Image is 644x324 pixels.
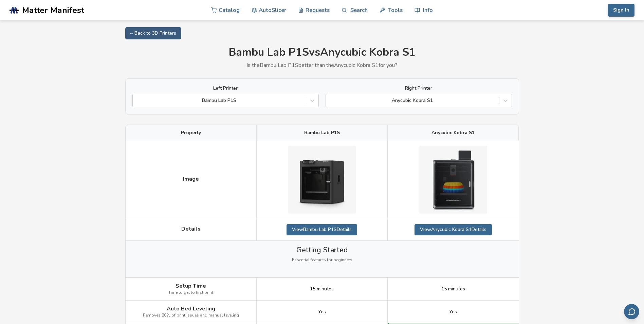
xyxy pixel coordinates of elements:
[415,224,492,235] a: ViewAnycubic Kobra S1Details
[329,98,331,103] input: Anycubic Kobra S1
[624,304,639,319] button: Send feedback via email
[125,62,519,68] p: Is the Bambu Lab P1S better than the Anycubic Kobra S1 for you?
[181,226,201,232] span: Details
[318,309,326,314] span: Yes
[125,46,519,59] h1: Bambu Lab P1S vs Anycubic Kobra S1
[292,258,352,263] span: Essential features for beginners
[326,86,512,91] label: Right Printer
[168,290,213,295] span: Time to get to first print
[304,130,340,136] span: Bambu Lab P1S
[296,246,348,254] span: Getting Started
[176,283,206,289] span: Setup Time
[167,306,215,312] span: Auto Bed Leveling
[608,4,634,17] button: Sign In
[181,130,201,136] span: Property
[288,146,356,214] img: Bambu Lab P1S
[310,286,334,292] span: 15 minutes
[287,224,357,235] a: ViewBambu Lab P1SDetails
[441,286,465,292] span: 15 minutes
[183,176,199,182] span: Image
[431,130,475,136] span: Anycubic Kobra S1
[22,5,84,15] span: Matter Manifest
[419,146,487,214] img: Anycubic Kobra S1
[449,309,457,314] span: Yes
[125,27,181,39] a: ← Back to 3D Printers
[143,313,239,318] span: Removes 80% of print issues and manual leveling
[136,98,137,103] input: Bambu Lab P1S
[132,86,319,91] label: Left Printer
